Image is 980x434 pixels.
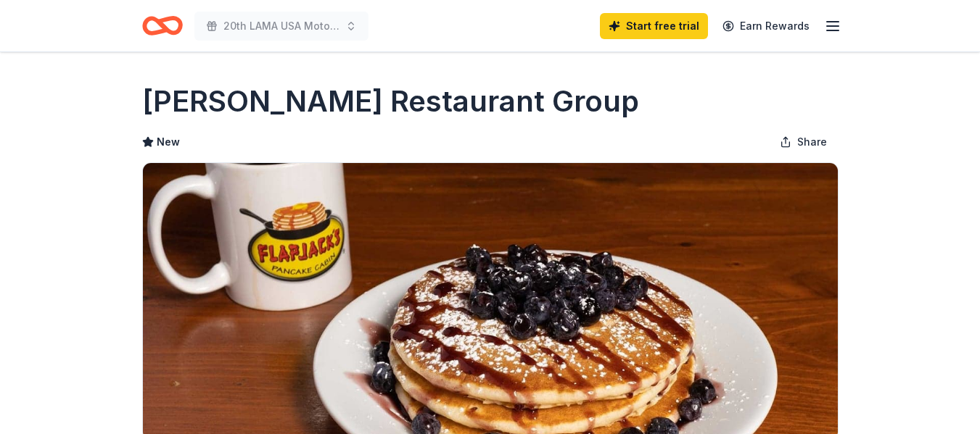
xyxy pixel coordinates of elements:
[157,133,180,151] span: New
[223,17,339,35] span: 20th LAMA USA Motor Touring Rally
[797,133,827,151] span: Share
[142,81,639,122] h1: [PERSON_NAME] Restaurant Group
[142,9,183,43] a: Home
[194,12,368,41] button: 20th LAMA USA Motor Touring Rally
[768,128,839,157] button: Share
[600,13,708,39] a: Start free trial
[714,13,818,39] a: Earn Rewards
